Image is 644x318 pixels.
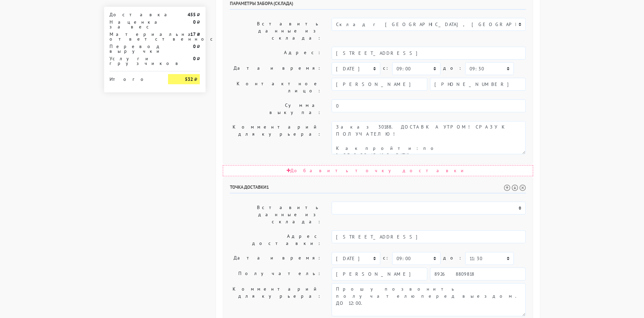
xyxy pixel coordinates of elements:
[225,230,327,249] label: Адрес доставки:
[332,121,526,154] textarea: Как пройти: по [GEOGRAPHIC_DATA] от круга второй поворот во двор. Серые ворота с калиткой между а...
[225,121,327,154] label: Комментарий для курьера:
[225,283,327,316] label: Комментарий для курьера:
[225,78,327,97] label: Контактное лицо:
[225,47,327,60] label: Адрес:
[193,19,196,25] strong: 0
[332,268,427,280] input: Имя
[225,62,327,75] label: Дата и время:
[188,12,196,18] strong: 455
[223,165,533,176] div: Добавить точку доставки
[104,32,163,41] div: Материальная ответственность
[104,12,163,17] div: Доставка
[110,74,158,82] div: Итого
[430,268,526,280] input: Телефон
[230,184,526,194] h6: Точка доставки
[443,252,462,264] label: до:
[225,99,327,118] label: Сумма выкупа:
[225,202,327,228] label: Вставить данные из склада:
[383,62,389,74] label: c:
[225,252,327,265] label: Дата и время:
[190,31,196,37] strong: 17
[443,62,462,74] label: до:
[193,55,196,62] strong: 0
[225,268,327,280] label: Получатель:
[430,78,526,91] input: Телефон
[225,18,327,44] label: Вставить данные из склада:
[185,76,193,82] strong: 532
[104,56,163,66] div: Услуги грузчиков
[230,1,526,10] h6: Параметры забора (склада)
[266,184,269,190] span: 1
[193,43,196,49] strong: 0
[332,78,427,91] input: Имя
[104,44,163,53] div: Перевод выручки
[332,283,526,316] textarea: Прошу позвонить получателю перед выездом. ДЛ [DATE]. Утром надо отдать курьеру на срочную доставку
[104,20,163,29] div: Наценка за вес
[383,252,389,264] label: c:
